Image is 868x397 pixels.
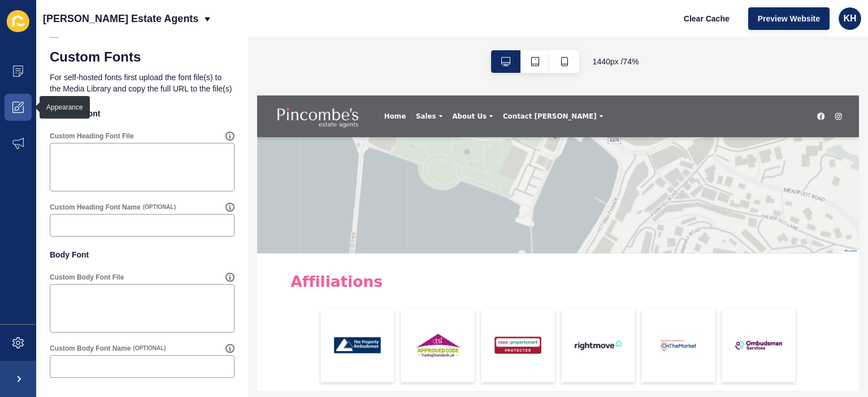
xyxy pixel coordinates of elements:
label: Custom Body Font Name [50,344,131,353]
h2: Affiliations [45,241,170,264]
h1: Custom Fonts [50,49,235,65]
button: Clear Cache [674,7,739,30]
div: About Us [257,23,325,34]
a: instagram [781,23,791,33]
div: Sales [208,23,257,34]
span: Clear Cache [684,13,730,24]
img: attribution image [520,302,619,374]
p: Heading Font [50,101,235,126]
span: KH [843,13,856,24]
img: attribution image [86,309,185,367]
span: 1440 px / 74 % [593,56,639,67]
span: Contact [PERSON_NAME] [332,23,459,33]
a: facebook [757,23,767,33]
span: (OPTIONAL) [143,203,176,211]
p: Body Font [50,242,235,267]
a: Home [165,23,208,33]
div: Contact [PERSON_NAME] [325,23,467,34]
img: logo [23,6,147,50]
img: attribution image [194,304,294,373]
a: logo [23,3,147,54]
label: Custom Heading Font File [50,132,134,141]
span: Sales [215,23,242,33]
p: For self-hosted fonts first upload the font file(s) to the Media Library and copy the full URL to... [50,65,235,101]
img: attribution image [411,313,511,363]
img: attribution image [628,314,728,362]
label: Custom Body Font File [50,273,124,282]
button: Preview Website [748,7,830,30]
div: Appearance [46,103,83,112]
span: About Us [264,23,310,33]
a: Leaflet [794,208,811,213]
img: attribution image [303,308,402,368]
span: Preview Website [758,13,820,24]
p: [PERSON_NAME] Estate Agents [43,5,198,33]
label: Custom Heading Font Name [50,203,141,212]
span: (OPTIONAL) [133,344,166,352]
